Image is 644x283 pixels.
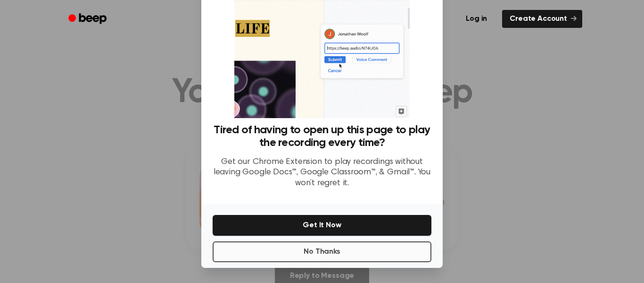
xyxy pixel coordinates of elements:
button: No Thanks [213,241,431,262]
a: Create Account [502,10,582,28]
a: Beep [62,10,115,28]
a: Log in [456,8,496,30]
button: Get It Now [213,215,431,236]
p: Get our Chrome Extension to play recordings without leaving Google Docs™, Google Classroom™, & Gm... [213,157,431,189]
h3: Tired of having to open up this page to play the recording every time? [213,124,431,149]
